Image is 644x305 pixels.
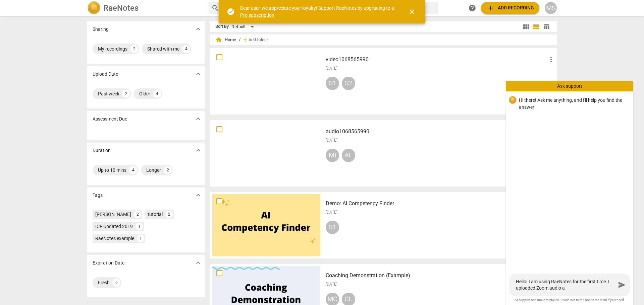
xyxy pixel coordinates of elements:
[521,22,531,32] button: Tile view
[227,8,235,16] span: check_circle
[239,37,240,43] span: /
[509,96,517,104] img: 07265d9b138777cce26606498f17c26b.svg
[326,149,339,162] div: MI
[543,23,550,30] span: table_chart
[194,191,202,199] span: expand_more
[240,5,396,18] div: Dear user, we appreciate your loyalty! Support RaeNotes by upgrading to a
[212,194,554,256] a: Demo: AI Competency Finder[DATE]S1
[519,97,628,110] p: Hi there! Ask me anything, and I'll help you find the answer!
[193,145,203,155] button: Show more
[511,298,628,302] span: AI support can make mistakes. Reach out to the RaeNotes team if you need.
[404,4,420,20] button: Close
[326,210,337,215] span: [DATE]
[193,69,203,79] button: Show more
[137,235,144,242] div: 1
[486,4,534,12] span: Add recording
[231,21,256,32] div: Default
[182,45,190,53] div: 4
[215,36,222,43] span: home
[242,36,249,43] span: add
[466,2,478,14] a: Help
[531,22,541,32] button: List view
[165,211,173,218] div: 2
[212,122,554,184] a: audio1068565990[DATE]MIAL
[87,1,101,15] img: Logo
[211,4,219,12] span: search
[481,2,539,14] button: Upload
[193,24,203,34] button: Show more
[129,166,137,174] div: 4
[541,22,551,32] button: Table view
[342,149,355,162] div: AL
[326,221,339,234] div: S1
[98,90,119,97] div: Past week
[249,37,268,43] span: Add folder
[93,71,118,78] p: Upload Date
[616,279,628,291] button: Send
[112,279,120,287] div: 6
[326,128,547,136] h3: audio1068565990
[95,235,134,242] div: RaeNotes example
[522,23,530,31] span: view_module
[408,8,416,16] span: close
[193,190,203,200] button: Show more
[547,56,555,64] span: more_vert
[93,26,109,33] p: Sharing
[164,166,172,174] div: 2
[545,2,557,14] button: MS
[193,114,203,124] button: Show more
[139,90,150,97] div: Older
[326,200,547,208] h3: Demo: AI Competency Finder
[134,211,141,218] div: 2
[93,192,103,199] p: Tags
[93,116,127,123] p: Assessment Due
[98,46,127,52] div: My recordings
[326,282,337,287] span: [DATE]
[136,223,143,230] div: 1
[326,138,337,143] span: [DATE]
[153,90,161,98] div: 4
[618,281,626,289] span: send
[342,77,355,90] div: S2
[326,56,547,64] h3: video1068565990
[95,211,131,218] div: [PERSON_NAME]
[98,279,110,286] div: Fresh
[532,23,540,31] span: view_list
[326,272,547,280] h3: Coaching Demonstration (Example)
[147,46,179,52] div: Shared with me
[87,1,203,15] a: LogoRaeNotes
[93,147,111,154] p: Duration
[240,12,274,18] a: Pro subscription
[193,258,203,268] button: Show more
[148,211,163,218] div: tutorial
[516,279,616,291] textarea: Hello! I am using RaeNotes for the first time. I uploaded Zoom audio
[95,223,133,230] div: ICF Updated 2019
[215,36,236,43] span: Home
[194,146,202,154] span: expand_more
[146,167,161,173] div: Longer
[468,4,476,12] span: help
[506,81,633,91] div: Ask support
[194,259,202,267] span: expand_more
[194,70,202,78] span: expand_more
[194,115,202,123] span: expand_more
[194,25,202,33] span: expand_more
[486,4,494,12] span: add
[212,50,554,112] a: video1068565990[DATE]S1S2
[130,45,138,53] div: 2
[103,3,139,13] h2: RaeNotes
[122,90,130,98] div: 2
[326,66,337,71] span: [DATE]
[98,167,126,173] div: Up to 10 mins
[215,24,229,29] div: Sort By
[93,259,124,266] p: Expiration Date
[326,77,339,90] div: S1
